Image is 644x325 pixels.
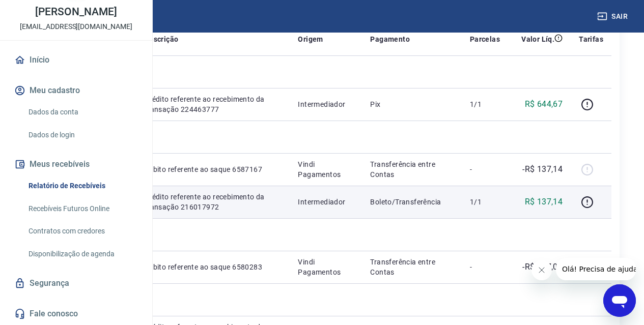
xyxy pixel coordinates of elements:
a: Dados de login [24,125,140,145]
p: 1/1 [470,99,500,109]
iframe: Mensagem da empresa [556,258,636,280]
a: Disponibilização de agenda [24,244,140,264]
a: Segurança [12,272,140,294]
p: - [470,164,500,174]
p: Descrição [145,34,179,44]
p: Vindi Pagamentos [298,159,354,180]
p: Boleto/Transferência [370,197,453,207]
button: Meus recebíveis [12,153,140,175]
p: Tarifas [579,34,603,44]
p: Crédito referente ao recebimento da transação 216017972 [145,192,282,212]
p: [PERSON_NAME] [35,7,117,17]
p: - [470,262,500,272]
button: Sair [595,7,632,26]
p: Pagamento [370,34,410,44]
p: Transferência entre Contas [370,257,453,277]
a: Início [12,49,140,71]
button: Meu cadastro [12,79,140,102]
p: Transferência entre Contas [370,159,453,180]
a: Relatório de Recebíveis [24,175,140,196]
p: Débito referente ao saque 6580283 [145,262,282,272]
p: Vindi Pagamentos [298,257,354,277]
p: -R$ 297,01 [522,261,563,273]
a: Fale conosco [12,303,140,325]
a: Contratos com credores [24,221,140,242]
span: Olá! Precisa de ajuda? [6,7,86,15]
p: Origem [298,34,323,44]
p: R$ 644,67 [525,98,563,110]
p: Crédito referente ao recebimento da transação 224463777 [145,94,282,114]
p: Intermediador [298,99,354,109]
p: [EMAIL_ADDRESS][DOMAIN_NAME] [20,21,132,32]
p: Valor Líq. [521,34,554,44]
p: Parcelas [470,34,500,44]
a: Dados da conta [24,102,140,123]
iframe: Botão para abrir a janela de mensagens [603,284,636,317]
p: 1/1 [470,197,500,207]
a: Recebíveis Futuros Online [24,198,140,219]
p: Intermediador [298,197,354,207]
p: -R$ 137,14 [522,163,563,175]
p: R$ 137,14 [525,196,563,208]
iframe: Fechar mensagem [531,260,552,280]
p: Pix [370,99,453,109]
p: Débito referente ao saque 6587167 [145,164,282,174]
